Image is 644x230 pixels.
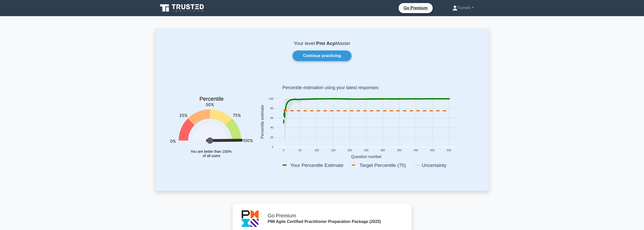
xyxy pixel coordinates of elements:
[191,149,232,154] tspan: You are better than 100%
[316,41,336,46] b: Pmi Acp
[413,149,418,152] text: 400
[299,149,302,152] text: 50
[272,146,273,148] text: 0
[270,117,273,120] text: 60
[440,3,486,13] a: Tumelo
[270,126,273,129] text: 40
[447,149,451,152] text: 500
[430,149,434,152] text: 450
[270,136,273,139] text: 20
[380,149,385,152] text: 300
[351,155,382,159] text: Question number
[293,50,351,61] a: Continue practicing
[401,5,431,11] a: Go Premium
[331,149,336,152] text: 150
[203,154,220,158] tspan: of all users
[282,85,378,90] text: Percentile estimation using your latest responses
[314,149,319,152] text: 100
[283,149,284,152] text: 0
[167,40,477,46] p: Your level: Master
[347,149,352,152] text: 200
[260,105,264,139] text: Percentile estimate
[270,107,273,110] text: 80
[397,149,402,152] text: 350
[199,96,224,102] text: Percentile
[364,149,368,152] text: 250
[269,97,273,100] text: 100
